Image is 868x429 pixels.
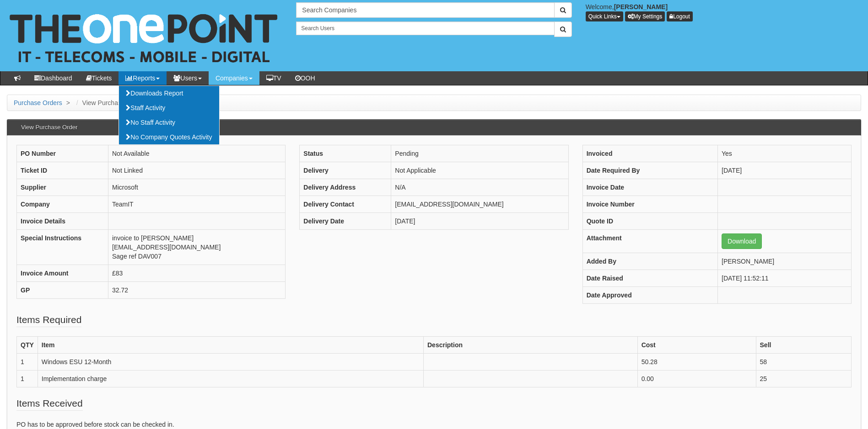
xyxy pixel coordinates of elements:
[108,282,286,299] td: 32.72
[38,354,423,371] td: Windows ESU 12-Month
[119,130,219,144] a: No Company Quotes Activity
[17,265,108,282] th: Invoice Amount
[296,2,554,18] input: Search Companies
[119,71,167,85] a: Reports
[582,230,717,253] th: Attachment
[108,196,286,213] td: TeamIT
[17,354,38,371] td: 1
[17,162,108,179] th: Ticket ID
[79,71,119,85] a: Tickets
[718,162,852,179] td: [DATE]
[288,71,322,85] a: OOH
[637,371,756,387] td: 0.00
[16,120,82,135] h3: View Purchase Order
[582,179,717,196] th: Invoice Date
[108,265,286,282] td: £83
[722,233,762,249] a: Download
[391,162,568,179] td: Not Applicable
[582,253,717,270] th: Added By
[756,371,851,387] td: 25
[718,145,852,162] td: Yes
[300,213,391,230] th: Delivery Date
[296,21,554,35] input: Search Users
[667,11,693,21] a: Logout
[16,420,852,429] p: PO has to be approved before stock can be checked in.
[756,337,851,354] th: Sell
[586,11,623,21] button: Quick Links
[16,397,83,411] legend: Items Received
[300,145,391,162] th: Status
[17,371,38,387] td: 1
[614,3,668,11] b: [PERSON_NAME]
[17,179,108,196] th: Supplier
[27,71,79,85] a: Dashboard
[582,162,717,179] th: Date Required By
[300,179,391,196] th: Delivery Address
[14,99,62,106] a: Purchase Orders
[391,213,568,230] td: [DATE]
[17,282,108,299] th: GP
[582,213,717,230] th: Quote ID
[119,115,219,130] a: No Staff Activity
[17,230,108,265] th: Special Instructions
[300,196,391,213] th: Delivery Contact
[756,354,851,371] td: 58
[38,337,423,354] th: Item
[17,337,38,354] th: QTY
[582,287,717,304] th: Date Approved
[391,179,568,196] td: N/A
[582,270,717,287] th: Date Raised
[108,145,286,162] td: Not Available
[74,98,143,107] li: View Purchase Order
[108,179,286,196] td: Microsoft
[108,230,286,265] td: invoice to [PERSON_NAME] [EMAIL_ADDRESS][DOMAIN_NAME] Sage ref DAV007
[119,101,219,115] a: Staff Activity
[17,213,108,230] th: Invoice Details
[119,86,219,101] a: Downloads Report
[637,337,756,354] th: Cost
[579,2,868,21] div: Welcome,
[582,145,717,162] th: Invoiced
[718,253,852,270] td: [PERSON_NAME]
[259,71,288,85] a: TV
[38,371,423,387] td: Implementation charge
[17,196,108,213] th: Company
[16,313,81,327] legend: Items Required
[423,337,637,354] th: Description
[17,145,108,162] th: PO Number
[209,71,259,85] a: Companies
[637,354,756,371] td: 50.28
[582,196,717,213] th: Invoice Number
[625,11,665,21] a: My Settings
[300,162,391,179] th: Delivery
[108,162,286,179] td: Not Linked
[391,196,568,213] td: [EMAIL_ADDRESS][DOMAIN_NAME]
[64,99,72,106] span: >
[167,71,209,85] a: Users
[391,145,568,162] td: Pending
[718,270,852,287] td: [DATE] 11:52:11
